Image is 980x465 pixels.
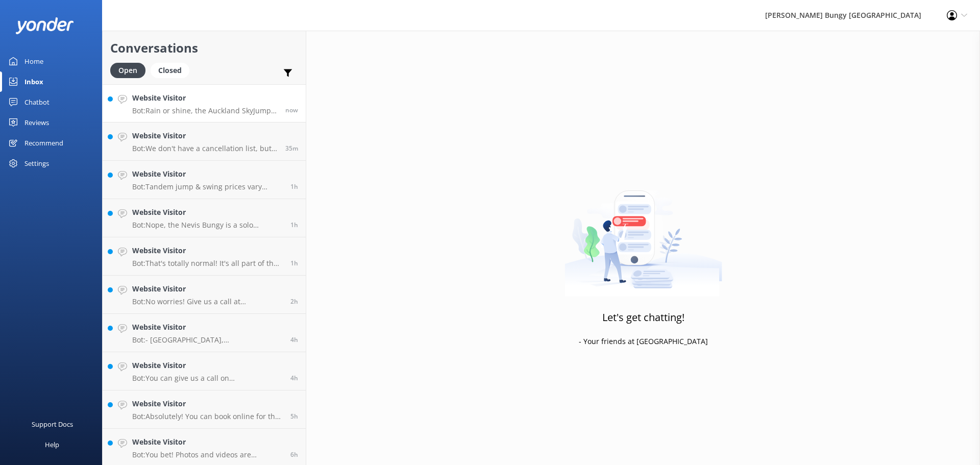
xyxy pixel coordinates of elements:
[132,182,283,191] p: Bot: Tandem jump & swing prices vary based on location, activity, and fare type, and are charged ...
[151,64,194,76] a: Closed
[132,259,283,268] p: Bot: That's totally normal! It's all part of the ride and what makes that post-jump buzz so epic....
[285,106,298,114] span: Oct 03 2025 09:09am (UTC +13:00) Pacific/Auckland
[24,153,49,174] div: Settings
[132,297,283,306] p: Bot: No worries! Give us a call at [PHONE_NUMBER] or [PHONE_NUMBER], or shoot an email to [EMAIL_...
[45,434,59,455] div: Help
[132,106,278,115] p: Bot: Rain or shine, the Auckland SkyJump is a go! We run our activities in most weather condition...
[132,374,283,383] p: Bot: You can give us a call on [PHONE_NUMBER] or [PHONE_NUMBER] to chat with a crew member. Our o...
[290,221,298,229] span: Oct 03 2025 08:01am (UTC +13:00) Pacific/Auckland
[132,450,283,459] p: Bot: You bet! Photos and videos are included with all our activities, except for the zipride, whi...
[103,314,306,352] a: Website VisitorBot:- [GEOGRAPHIC_DATA], [GEOGRAPHIC_DATA], and [GEOGRAPHIC_DATA] have plenty of f...
[132,168,283,180] h4: Website Visitor
[24,71,43,92] div: Inbox
[132,398,283,409] h4: Website Visitor
[132,283,283,295] h4: Website Visitor
[24,92,50,112] div: Chatbot
[103,199,306,237] a: Website VisitorBot:Nope, the Nevis Bungy is a solo adventure only. Tandem jumps aren't available ...
[132,436,283,448] h4: Website Visitor
[110,38,298,58] h2: Conversations
[290,374,298,382] span: Oct 03 2025 04:20am (UTC +13:00) Pacific/Auckland
[132,144,278,153] p: Bot: We don't have a cancellation list, but you can check out live availability for all our activ...
[132,322,283,333] h4: Website Visitor
[103,237,306,276] a: Website VisitorBot:That's totally normal! It's all part of the ride and what makes that post-jump...
[565,169,722,297] img: artwork of a man stealing a conversation from at giant smartphone
[103,161,306,199] a: Website VisitorBot:Tandem jump & swing prices vary based on location, activity, and fare type, an...
[15,17,74,34] img: yonder-white-logo.png
[290,450,298,459] span: Oct 03 2025 02:14am (UTC +13:00) Pacific/Auckland
[24,51,43,71] div: Home
[32,414,73,434] div: Support Docs
[151,63,189,78] div: Closed
[103,390,306,429] a: Website VisitorBot:Absolutely! You can book online for the same day, just make sure to do it at l...
[290,335,298,344] span: Oct 03 2025 04:23am (UTC +13:00) Pacific/Auckland
[103,276,306,314] a: Website VisitorBot:No worries! Give us a call at [PHONE_NUMBER] or [PHONE_NUMBER], or shoot an em...
[103,123,306,161] a: Website VisitorBot:We don't have a cancellation list, but you can check out live availability for...
[132,130,278,141] h4: Website Visitor
[110,63,145,78] div: Open
[103,352,306,390] a: Website VisitorBot:You can give us a call on [PHONE_NUMBER] or [PHONE_NUMBER] to chat with a crew...
[24,133,63,153] div: Recommend
[132,412,283,421] p: Bot: Absolutely! You can book online for the same day, just make sure to do it at least an hour b...
[290,182,298,191] span: Oct 03 2025 08:04am (UTC +13:00) Pacific/Auckland
[132,207,283,218] h4: Website Visitor
[103,84,306,123] a: Website VisitorBot:Rain or shine, the Auckland SkyJump is a go! We run our activities in most wea...
[290,412,298,421] span: Oct 03 2025 03:15am (UTC +13:00) Pacific/Auckland
[132,221,283,230] p: Bot: Nope, the Nevis Bungy is a solo adventure only. Tandem jumps aren't available there, but you...
[132,245,283,256] h4: Website Visitor
[290,259,298,267] span: Oct 03 2025 08:00am (UTC +13:00) Pacific/Auckland
[602,309,684,326] h3: Let's get chatting!
[132,360,283,371] h4: Website Visitor
[110,64,151,76] a: Open
[579,336,708,347] p: - Your friends at [GEOGRAPHIC_DATA]
[132,335,283,345] p: Bot: - [GEOGRAPHIC_DATA], [GEOGRAPHIC_DATA], and [GEOGRAPHIC_DATA] have plenty of free parking. -...
[132,92,278,104] h4: Website Visitor
[290,297,298,306] span: Oct 03 2025 07:01am (UTC +13:00) Pacific/Auckland
[24,112,49,133] div: Reviews
[285,144,298,153] span: Oct 03 2025 08:34am (UTC +13:00) Pacific/Auckland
